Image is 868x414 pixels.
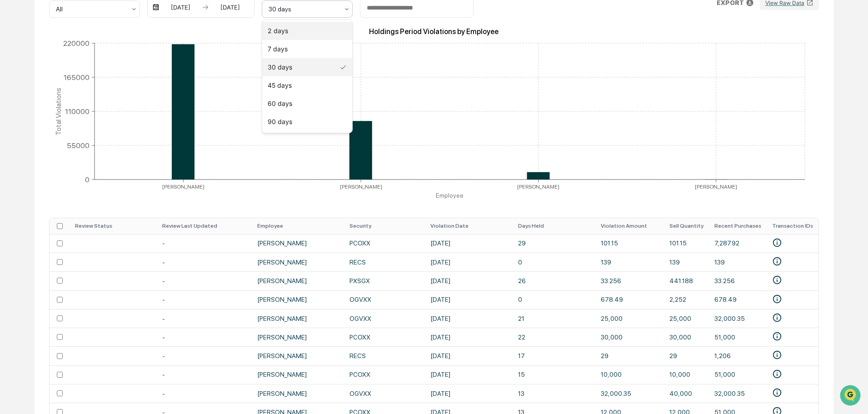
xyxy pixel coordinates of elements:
svg: • Plaid-rnjapRDPdMFoMx5ZRY9psNYzrkaXVBCrm0qMB • Plaid-j7BKpjxXnEF5rYwZdQz4sx4YAaq31DtvNKgoZ [772,256,782,266]
img: 1746055101610-c473b297-6a78-478c-a979-82029cc54cd1 [9,70,25,86]
td: RECS [344,346,425,365]
div: Start new chat [31,70,149,79]
td: 33.256 [595,271,664,290]
td: 101.15 [664,234,709,253]
td: PCOXX [344,328,425,346]
text: Holdings Period Violations by Employee [369,27,499,36]
td: 40,000 [664,384,709,403]
td: [PERSON_NAME] [252,253,344,271]
td: 0 [513,290,595,309]
tspan: [PERSON_NAME] [695,183,738,190]
td: 51,000 [709,365,767,384]
span: Attestations [75,115,113,124]
td: 13 [513,384,595,403]
a: 🗄️Attestations [62,111,116,127]
th: Days Held [513,218,595,234]
td: [DATE] [425,253,513,271]
td: - [157,271,251,290]
img: calendar [152,4,160,11]
div: We're available if you need us! [31,79,115,86]
tspan: 0 [85,175,90,184]
td: 101.15 [595,234,664,253]
td: [DATE] [425,365,513,384]
svg: • Raymond James Financial (Investment)-2518013229 [772,313,782,323]
td: [DATE] [425,290,513,309]
td: 32,000.35 [709,384,767,403]
a: 🖐️Preclearance [5,111,62,127]
tspan: [PERSON_NAME] [340,183,382,190]
th: Employee [252,218,344,234]
td: - [157,384,251,403]
td: - [157,253,251,271]
td: 22 [513,328,595,346]
td: [PERSON_NAME] [252,384,344,403]
td: PCOXX [344,234,425,253]
td: [DATE] [425,346,513,365]
svg: • Raymond James Financial (Investment)-2512359490 [772,388,782,398]
td: [DATE] [425,328,513,346]
td: PXSGX [344,271,425,290]
td: 17 [513,346,595,365]
td: [PERSON_NAME] [252,346,344,365]
td: - [157,346,251,365]
div: 2 days [262,22,352,40]
th: Recent Purchases [709,218,767,234]
svg: • Plaid-DgXooZNjmrI3n8KYyaxPUOy7MYk6RzHMeraNB • Plaid-PL5ooQ97XBtyb6RP8ZX7Cn4gDxN3A9IgL6xyv [772,294,782,304]
th: Transaction IDs [767,218,818,234]
th: Sell Quantity [664,218,709,234]
td: RECS [344,253,425,271]
th: Review Last Updated [157,218,251,234]
button: Start new chat [155,72,165,83]
p: How can we help? [9,19,165,34]
div: 🔎 [9,133,16,140]
td: 678.49 [709,290,767,309]
td: 25,000 [595,309,664,328]
td: [PERSON_NAME] [252,309,344,328]
td: 0 [513,253,595,271]
div: [DATE] [211,4,249,11]
td: 51,000 [709,328,767,346]
td: - [157,234,251,253]
td: OGVXX [344,290,425,309]
td: [PERSON_NAME] [252,271,344,290]
span: Pylon [90,154,110,161]
tspan: 220000 [63,39,90,47]
td: 32,000.35 [595,384,664,403]
td: 15 [513,365,595,384]
td: 10,000 [595,365,664,384]
tspan: 165000 [64,73,90,81]
tspan: Total Violations [54,87,63,135]
th: Review Status [70,218,157,234]
td: [DATE] [425,271,513,290]
td: - [157,328,251,346]
span: Data Lookup [18,132,57,141]
td: 139 [595,253,664,271]
div: 30 days [262,58,352,76]
svg: • Raymond James Financial-2547147142 [772,275,782,285]
div: 7 days [262,40,352,58]
svg: • Raymond James Financial (Investment)-2512358498 [772,369,782,379]
svg: • Raymond James Financial (Investment)-2516802979 [772,331,782,341]
td: 25,000 [664,309,709,328]
td: 2,252 [664,290,709,309]
td: - [157,309,251,328]
td: OGVXX [344,384,425,403]
svg: • Plaid-RD5gRKxjdZU0pLwdJNRvcXvMa7KJLPtdN1Rbx [772,350,782,360]
td: 678.49 [595,290,664,309]
td: 29 [513,234,595,253]
td: 7,287.92 [709,234,767,253]
td: [PERSON_NAME] [252,234,344,253]
td: OGVXX [344,309,425,328]
td: [DATE] [425,309,513,328]
div: 60 days [262,95,352,113]
td: [DATE] [425,384,513,403]
td: 1,206 [709,346,767,365]
div: [DATE] [161,4,200,11]
td: [PERSON_NAME] [252,290,344,309]
td: [PERSON_NAME] [252,365,344,384]
td: PCOXX [344,365,425,384]
td: 32,000.35 [709,309,767,328]
td: 29 [664,346,709,365]
td: - [157,365,251,384]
